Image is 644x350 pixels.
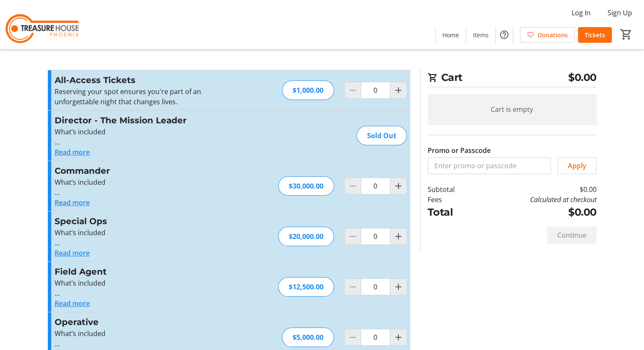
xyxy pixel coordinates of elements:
[390,279,406,295] button: Increment by one
[55,114,240,127] h3: Director - The Mission Leader
[466,27,495,43] a: Items
[428,194,477,205] td: Fees
[496,26,513,43] button: Help
[538,31,568,39] span: Donations
[55,328,240,339] p: What’s included
[361,228,390,245] input: Special Ops Quantity
[278,277,334,297] div: $12,500.00
[428,157,551,174] input: Enter promo or passcode
[55,127,240,137] p: What’s included
[568,70,597,85] span: $0.00
[476,205,596,220] td: $0.00
[585,31,605,39] span: Tickets
[55,248,90,258] button: Read more
[55,86,240,107] p: Reserving your spot ensures you're part of an unforgettable night that changes lives.
[361,278,390,295] input: Field Agent Quantity
[282,328,334,347] div: $5,000.00
[442,31,459,39] span: Home
[361,329,390,346] input: Operative Quantity
[578,27,612,43] a: Tickets
[428,205,477,220] td: Total
[282,81,334,100] div: $1,000.00
[428,94,597,125] div: Cart is empty
[390,329,406,345] button: Increment by one
[619,27,634,42] button: Cart
[390,228,406,244] button: Increment by one
[436,27,466,43] a: Home
[428,70,597,87] h2: Cart
[357,126,407,145] div: Sold Out
[55,265,240,278] h3: Field Agent
[278,227,334,246] div: $20,000.00
[565,6,597,19] button: Log In
[55,164,240,177] h3: Commander
[473,31,489,39] span: Items
[55,197,90,208] button: Read more
[390,82,406,98] button: Increment by one
[520,27,575,43] a: Donations
[55,316,240,328] h3: Operative
[55,298,90,308] button: Read more
[361,82,390,99] input: All-Access Tickets Quantity
[572,8,591,18] span: Log In
[5,3,80,46] img: Treasure House's Logo
[390,178,406,194] button: Increment by one
[55,147,90,157] button: Read more
[568,161,586,171] span: Apply
[428,184,477,194] td: Subtotal
[558,157,597,174] button: Apply
[608,8,632,18] span: Sign Up
[601,6,639,19] button: Sign Up
[476,194,596,205] td: Calculated at checkout
[55,74,240,86] h3: All-Access Tickets
[278,176,334,196] div: $30,000.00
[361,178,390,194] input: Commander Quantity
[55,278,240,288] p: What’s included
[55,228,240,238] p: What’s included
[428,145,491,156] label: Promo or Passcode
[55,177,240,187] p: What’s included
[476,184,596,194] td: $0.00
[55,215,240,228] h3: Special Ops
